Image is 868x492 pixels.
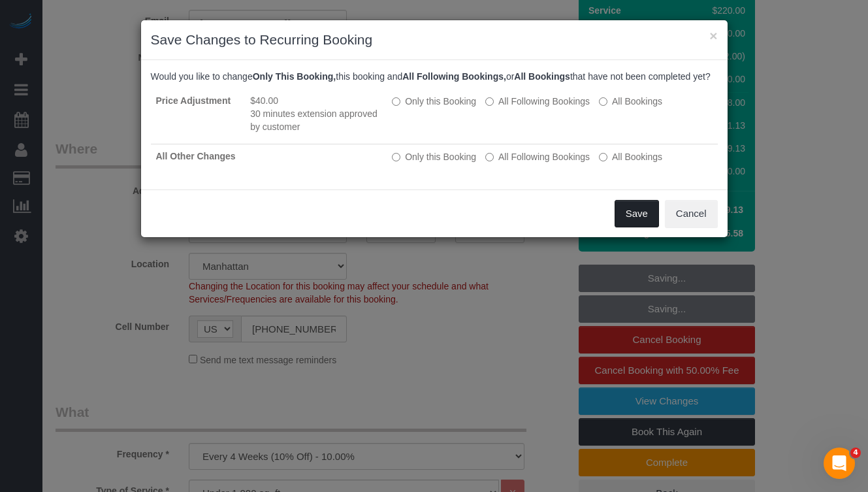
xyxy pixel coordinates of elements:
label: All other bookings in the series will remain the same. [392,95,476,108]
input: All Bookings [599,153,607,161]
b: All Following Bookings, [402,71,506,82]
input: All Following Bookings [485,97,494,106]
input: Only this Booking [392,153,400,161]
label: This and all the bookings after it will be changed. [485,150,590,163]
h3: Save Changes to Recurring Booking [151,30,718,50]
strong: All Other Changes [156,151,236,161]
input: Only this Booking [392,97,400,106]
p: Would you like to change this booking and or that have not been completed yet? [151,70,718,83]
label: This and all the bookings after it will be changed. [485,95,590,108]
iframe: Intercom live chat [824,448,855,479]
strong: Price Adjustment [156,95,231,106]
label: All bookings that have not been completed yet will be changed. [599,150,662,163]
input: All Bookings [599,97,607,106]
button: Save [615,200,659,227]
label: All bookings that have not been completed yet will be changed. [599,95,662,108]
label: All other bookings in the series will remain the same. [392,150,476,163]
li: $40.00 [250,94,381,107]
input: All Following Bookings [485,153,494,161]
li: 30 minutes extension approved by customer [250,107,381,133]
button: × [709,29,717,42]
span: 4 [850,448,861,458]
b: Only This Booking, [253,71,336,82]
b: All Bookings [514,71,570,82]
button: Cancel [665,200,718,227]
